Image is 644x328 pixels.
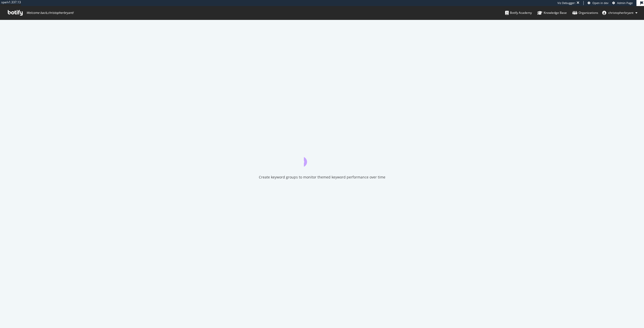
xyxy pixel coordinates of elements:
[572,6,598,20] a: Organizations
[505,6,532,20] a: Botify Academy
[592,1,609,5] span: Open in dev
[505,10,532,15] div: Botify Academy
[608,11,633,15] span: christopherbryant
[26,11,73,15] span: Welcome back, christopherbryant !
[612,1,633,5] a: Admin Page
[598,9,641,17] button: christopherbryant
[537,6,567,20] a: Knowledge Base
[588,1,609,5] a: Open in dev
[617,1,633,5] span: Admin Page
[572,10,598,15] div: Organizations
[537,10,567,15] div: Knowledge Base
[557,1,576,5] div: Viz Debugger:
